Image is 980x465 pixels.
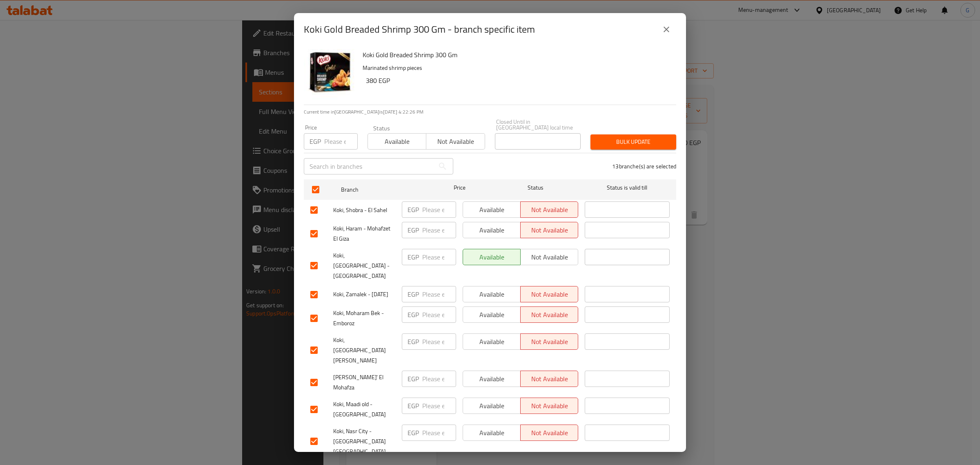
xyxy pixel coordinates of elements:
img: Koki Gold Breaded Shrimp 300 Gm [304,49,356,101]
button: Available [463,249,521,265]
button: Not available [520,222,578,238]
span: Price [432,183,487,193]
span: Available [466,400,517,412]
span: Not available [524,288,575,300]
p: EGP [310,136,321,146]
span: Koki, Moharam Bek - Emboroz [333,308,395,329]
button: Available [463,333,521,350]
button: Available [463,398,521,414]
button: Available [463,286,521,302]
span: Available [466,204,517,216]
button: Available [463,425,521,441]
span: Available [466,336,517,348]
input: Please enter price [422,333,456,350]
button: Not available [520,306,578,323]
span: Bulk update [597,137,670,147]
span: Not available [430,136,481,148]
span: Status is valid till [585,183,670,193]
span: Koki, [GEOGRAPHIC_DATA][PERSON_NAME] [333,335,395,366]
p: EGP [408,337,419,347]
button: Available [367,133,426,150]
input: Please enter price [422,222,456,238]
span: Koki, Maadi old - [GEOGRAPHIC_DATA] [333,399,395,420]
span: Koki, [GEOGRAPHIC_DATA] - [GEOGRAPHIC_DATA] [333,250,395,281]
span: Status [493,183,578,193]
p: EGP [408,374,419,384]
p: Current time in [GEOGRAPHIC_DATA] is [DATE] 4:22:26 PM [304,108,676,116]
span: Koki, Haram - Mohafzet El Giza [333,224,395,244]
p: EGP [408,310,419,320]
span: Not available [524,309,575,321]
input: Please enter price [422,306,456,323]
p: EGP [408,205,419,215]
p: 13 branche(s) are selected [612,162,676,170]
span: Koki, Nasr City - [GEOGRAPHIC_DATA] [GEOGRAPHIC_DATA] [333,426,395,457]
p: EGP [408,252,419,262]
h2: Koki Gold Breaded Shrimp 300 Gm - branch specific item [304,23,535,36]
span: Not available [524,400,575,412]
span: Not available [524,336,575,348]
button: Not available [520,201,578,218]
p: EGP [408,401,419,411]
span: Available [466,309,517,321]
input: Search in branches [304,158,434,174]
input: Please enter price [422,398,456,414]
input: Please enter price [422,286,456,302]
span: Available [466,427,517,439]
button: Not available [520,286,578,302]
input: Please enter price [422,371,456,387]
span: Not available [524,224,575,236]
span: Not available [524,427,575,439]
button: Not available [520,398,578,414]
span: Available [466,288,517,300]
button: Not available [520,249,578,265]
input: Please enter price [422,425,456,441]
span: Branch [341,185,426,195]
span: Not available [524,251,575,263]
button: Not available [520,333,578,350]
p: Marinated shrimp pieces [363,63,670,73]
h6: 380 EGP [366,75,670,86]
input: Please enter price [324,133,358,150]
button: Available [463,371,521,387]
button: Bulk update [590,134,676,150]
span: Koki, Zamalek - [DATE] [333,289,395,300]
span: Not available [524,373,575,385]
span: Available [371,136,423,148]
h6: Koki Gold Breaded Shrimp 300 Gm [363,49,670,60]
span: Available [466,224,517,236]
span: Available [466,373,517,385]
button: close [657,20,676,39]
span: Not available [524,204,575,216]
button: Not available [520,371,578,387]
button: Not available [426,133,485,150]
button: Available [463,201,521,218]
span: [PERSON_NAME]' El Mohafza [333,372,395,393]
button: Available [463,222,521,238]
p: EGP [408,289,419,299]
p: EGP [408,225,419,235]
button: Available [463,306,521,323]
span: Koki, Shobra - El Sahel [333,205,395,215]
input: Please enter price [422,249,456,265]
span: Available [466,251,517,263]
p: EGP [408,428,419,438]
button: Not available [520,425,578,441]
input: Please enter price [422,201,456,218]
